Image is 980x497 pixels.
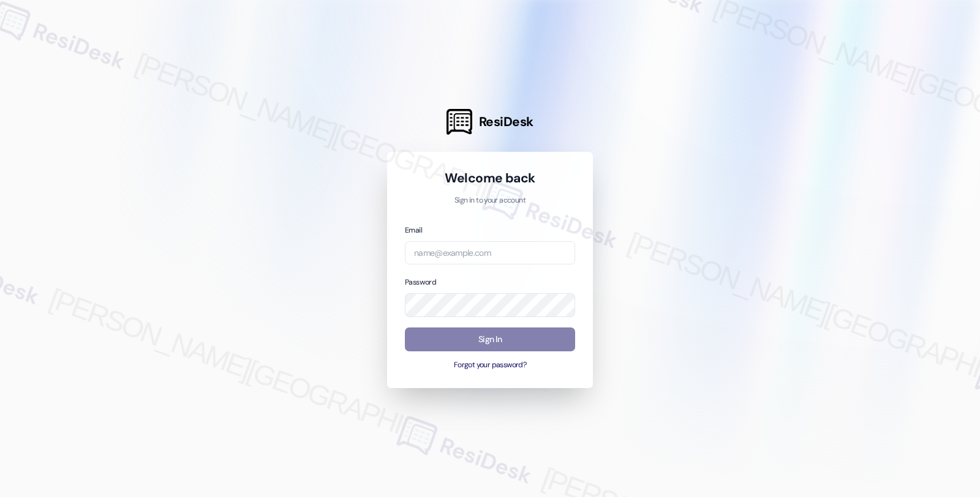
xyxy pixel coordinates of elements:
[405,360,575,371] button: Forgot your password?
[479,113,533,130] span: ResiDesk
[405,225,422,235] label: Email
[405,277,436,287] label: Password
[447,109,472,135] img: ResiDesk Logo
[405,241,575,265] input: name@example.com
[405,170,575,187] h1: Welcome back
[405,195,575,206] p: Sign in to your account
[405,327,575,351] button: Sign In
